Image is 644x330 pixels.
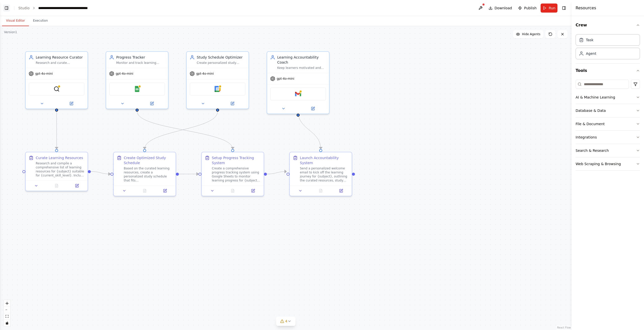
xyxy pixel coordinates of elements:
[299,106,327,112] button: Open in side panel
[516,4,539,13] button: Publish
[549,6,555,11] span: Run
[332,188,350,194] button: Open in side panel
[295,91,301,97] img: Gmail
[215,86,221,92] img: Google Calendar
[524,6,537,11] span: Publish
[91,169,110,176] g: Edge from 71ebe5b8-3404-4deb-98cc-f052830cee78 to f8b1d719-795a-4487-8482-93407b74c3a2
[18,6,95,11] nav: breadcrumb
[116,55,165,60] div: Progress Tracker
[277,77,294,81] span: gpt-4o-mini
[557,326,571,329] a: React Flow attribution
[29,16,52,26] button: Execution
[142,111,220,149] g: Edge from 91761044-fc11-4b9b-b814-2f9427e31d4a to f8b1d719-795a-4487-8482-93407b74c3a2
[124,155,173,165] div: Create Optimized Study Schedule
[197,55,246,60] div: Study Schedule Optimizer
[197,61,246,65] div: Create personalized study schedules for {subject} based on {available_time_per_week}, {learning_g...
[300,155,349,165] div: Launch Accountability System
[285,319,288,324] span: 4
[310,188,332,194] button: No output available
[576,104,640,117] button: Database & Data
[201,152,264,196] div: Setup Progress Tracking SystemCreate a comprehensive progress tracking system using Google Sheets...
[134,188,155,194] button: No output available
[106,51,169,109] div: Progress TrackerMonitor and track learning progress for {subject}, maintaining detailed records o...
[296,111,323,149] g: Edge from a91a2af3-dd2d-4f0b-9f7b-ae6dc9b489b1 to 9ab9ffac-1192-4d64-8adf-5a6d7ce831ba
[541,4,557,13] button: Run
[135,111,235,149] g: Edge from bfa67ac1-c198-44f9-9946-5e63316b7a71 to d7c43240-3d5d-40ba-9bba-9e0d8ed6fbb8
[4,313,10,320] button: fit view
[57,101,86,107] button: Open in side panel
[576,131,640,144] button: Integrations
[212,155,261,165] div: Setup Progress Tracking System
[212,166,261,182] div: Create a comprehensive progress tracking system using Google Sheets to monitor learning progress ...
[218,101,247,107] button: Open in side panel
[522,32,540,36] span: Hide Agents
[222,188,244,194] button: No output available
[113,152,176,196] div: Create Optimized Study ScheduleBased on the curated learning resources, create a personalized stu...
[36,161,85,177] div: Research and compile a comprehensive list of learning resources for {subject} suitable for {curre...
[116,61,165,65] div: Monitor and track learning progress for {subject}, maintaining detailed records of completed modu...
[179,171,198,176] g: Edge from f8b1d719-795a-4487-8482-93407b74c3a2 to d7c43240-3d5d-40ba-9bba-9e0d8ed6fbb8
[277,66,326,70] div: Keep learners motivated and accountable to their {learning_goals} by sending encouraging messages...
[576,161,621,166] div: Web Scraping & Browsing
[487,4,514,13] button: Download
[576,148,609,153] div: Search & Research
[576,18,640,32] button: Crew
[68,183,86,189] button: Open in side panel
[186,51,249,109] div: Study Schedule OptimizerCreate personalized study schedules for {subject} based on {available_tim...
[138,101,166,107] button: Open in side panel
[35,72,53,76] span: gpt-4o-mini
[576,121,605,126] div: File & Document
[277,55,326,65] div: Learning Accountability Coach
[576,5,596,11] h4: Resources
[267,169,287,176] g: Edge from d7c43240-3d5d-40ba-9bba-9e0d8ed6fbb8 to 9ab9ffac-1192-4d64-8adf-5a6d7ce831ba
[495,6,512,11] span: Download
[513,30,543,38] button: Hide Agents
[124,166,173,182] div: Based on the curated learning resources, create a personalized study schedule that fits {availabl...
[4,300,10,307] button: zoom in
[276,317,296,326] button: 4
[267,51,330,114] div: Learning Accountability CoachKeep learners motivated and accountable to their {learning_goals} by...
[134,86,140,92] img: Google Sheets
[289,152,352,196] div: Launch Accountability SystemSend a personalized welcome email to kick off the learning journey fo...
[4,30,17,34] div: Version 1
[244,188,262,194] button: Open in side panel
[54,111,59,149] g: Edge from b41e8c56-d865-4332-9512-0eda8ab51993 to 71ebe5b8-3404-4deb-98cc-f052830cee78
[4,320,10,326] button: toggle interactivity
[2,16,29,26] button: Visual Editor
[586,51,596,56] div: Agent
[576,117,640,130] button: File & Document
[576,108,606,113] div: Database & Data
[576,32,640,63] div: Crew
[25,152,88,191] div: Curate Learning ResourcesResearch and compile a comprehensive list of learning resources for {sub...
[116,72,133,76] span: gpt-4o-mini
[576,95,615,100] div: AI & Machine Learning
[54,86,60,92] img: BraveSearchTool
[4,307,10,313] button: zoom out
[196,72,214,76] span: gpt-4o-mini
[4,300,10,326] div: React Flow controls
[36,61,85,65] div: Research and curate personalized learning resources for {subject} based on {current_skill_level} ...
[300,166,349,182] div: Send a personalized welcome email to kick off the learning journey for {subject}, outlining the c...
[36,55,85,60] div: Learning Resource Curator
[25,51,88,109] div: Learning Resource CuratorResearch and curate personalized learning resources for {subject} based ...
[156,188,174,194] button: Open in side panel
[576,135,597,140] div: Integrations
[586,37,593,42] div: Task
[576,157,640,170] button: Web Scraping & Browsing
[576,144,640,157] button: Search & Research
[46,183,67,189] button: No output available
[3,5,10,12] button: Show left sidebar
[36,155,83,160] div: Curate Learning Resources
[576,64,640,78] button: Tools
[576,78,640,175] div: Tools
[18,6,30,10] a: Studio
[576,91,640,104] button: AI & Machine Learning
[560,5,568,12] button: Hide right sidebar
